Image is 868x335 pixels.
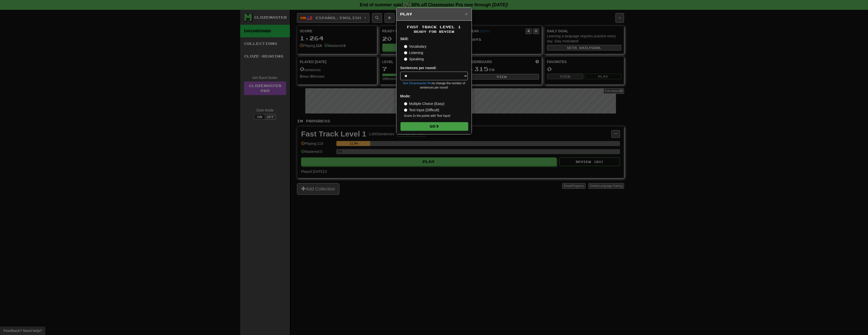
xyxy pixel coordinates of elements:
[400,122,468,131] button: Go
[465,11,468,17] span: ×
[400,94,411,98] strong: Mode:
[400,30,468,34] small: Ready for Review
[404,101,444,106] label: Multiple Choice (Easy)
[404,102,407,105] input: Multiple Choice (Easy)
[404,58,407,61] input: Speaking
[404,50,423,55] label: Listening
[400,37,409,41] strong: Skill:
[400,81,468,90] small: to change the number of sentences per round!
[400,65,437,70] label: Sentences per round:
[404,108,407,112] input: Text Input (Difficult)
[404,57,424,62] label: Speaking
[404,107,439,113] label: Text Input (Difficult)
[400,12,468,17] h5: Play
[404,44,426,49] label: Vocabulary
[407,25,461,29] span: Fast Track Level 1
[404,45,407,48] input: Vocabulary
[404,114,468,118] small: Score 2x the points with Text Input !
[465,11,468,16] button: Close
[404,51,407,54] input: Listening
[403,81,432,85] a: Get Clozemaster Pro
